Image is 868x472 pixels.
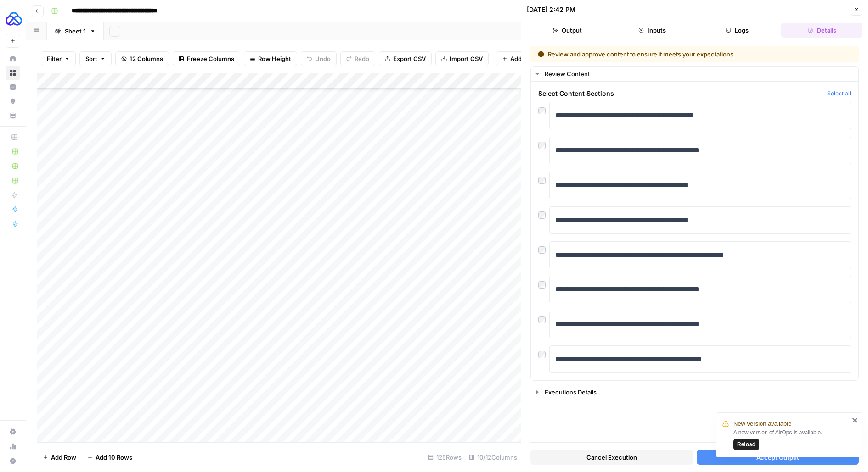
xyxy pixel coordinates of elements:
button: Select all [827,89,851,98]
a: Insights [6,80,20,94]
div: Kirill says… [7,279,176,319]
div: Manuel says… [7,50,176,72]
a: Browse [6,66,20,80]
span: Add 10 Rows [96,453,132,462]
button: Import CSV [435,51,489,66]
div: Manuel says… [7,120,176,204]
h1: [PERSON_NAME] [45,5,104,11]
button: 12 Columns [115,51,169,66]
span: Export CSV [393,54,426,63]
span: Add Column [510,54,546,63]
div: A new version of AirOps is available. [733,428,849,450]
div: Hey there, thanks for reaching out! [15,77,143,86]
div: Please let us know if there's anything else we can do for you![PERSON_NAME] • 3m ago [7,233,151,262]
button: Reload [733,439,759,450]
a: Opportunities [6,94,20,109]
div: Please let us know if there's anything else we can do for you! [15,239,143,257]
textarea: Message… [8,281,176,297]
div: Manuel says… [7,203,176,233]
div: 125 Rows [424,450,465,465]
button: go back [6,4,23,21]
span: Redo [355,54,369,63]
button: Upload attachment [44,300,51,308]
p: Active [45,11,63,21]
div: Hey there, thanks for reaching out!We've made a few minor tweaks to the workflow and it looks lik... [7,72,151,118]
span: Reload [737,440,755,449]
div: joined the conversation [39,52,157,61]
div: [PERSON_NAME] • 3m ago [15,264,89,270]
button: Review Content [531,67,858,81]
span: Row Height [258,54,291,63]
a: Settings [6,424,20,439]
a: Your Data [6,108,20,123]
button: Help + Support [6,454,20,468]
div: Sheet 1 [65,27,86,36]
img: Profile image for Manuel [28,52,37,61]
span: Accept Output [756,453,799,462]
button: Workspace: AUQ [6,7,20,30]
div: We re-ran it for testing purposes and it worked, same with 19 and 20 too! [7,203,151,232]
img: Profile image for Manuel [26,5,41,20]
button: Send a message… [158,297,172,311]
div: Executions Details [545,388,853,397]
button: Logs [697,23,778,38]
div: [DATE] 2:42 PM [527,5,575,14]
div: We re-ran it for testing purposes and it worked, same with 19 and 20 too! [15,209,143,227]
div: Close [161,4,178,20]
button: Redo [340,51,375,66]
div: Review and approve content to ensure it meets your expectations [538,50,793,59]
button: Add Column [496,51,552,66]
span: 12 Columns [130,54,163,63]
button: Details [781,23,862,38]
div: Manuel says… [7,72,176,119]
a: Home [6,51,20,66]
span: Import CSV [450,54,483,63]
button: Sort [79,51,112,66]
button: Accept Output [697,450,859,465]
b: [PERSON_NAME] [39,53,91,60]
button: Start recording [58,300,66,308]
button: Add 10 Rows [82,450,138,465]
button: Gif picker [29,300,36,308]
div: Amazing, thanks for taking a look and editing the flow! I'll give it ago [33,279,176,308]
span: Cancel Execution [586,453,637,462]
button: Output [527,23,608,38]
button: Freeze Columns [173,51,240,66]
a: Usage [6,439,20,454]
div: Review Content [545,69,853,78]
span: Undo [315,54,331,63]
div: We've made a few minor tweaks to the workflow and it looks like this issue should be fixed. [15,86,143,113]
button: Filter [41,51,76,66]
button: close [852,416,858,424]
div: Manuel says… [7,233,176,279]
button: Undo [301,51,337,66]
button: Home [144,4,161,21]
button: Cancel Execution [530,450,693,465]
span: New version available [733,419,791,428]
button: Export CSV [379,51,432,66]
span: Sort [85,54,97,63]
span: Add Row [51,453,76,462]
img: AUQ Logo [6,11,22,27]
div: The changes focus on improving the prompt's structure on step 11 and clarity while maintaining th... [7,120,151,203]
button: Emoji picker [14,300,22,308]
span: Filter [47,54,62,63]
div: Review Content [531,82,858,380]
button: Inputs [612,23,693,38]
span: Freeze Columns [187,54,234,63]
button: Add Row [37,450,82,465]
div: 10/12 Columns [465,450,521,465]
div: The changes focus on improving the prompt's structure on step 11 and clarity while maintaining th... [15,125,143,197]
button: Row Height [244,51,297,66]
button: Executions Details [531,385,858,400]
a: Sheet 1 [47,22,104,40]
span: Select Content Sections [538,89,823,98]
